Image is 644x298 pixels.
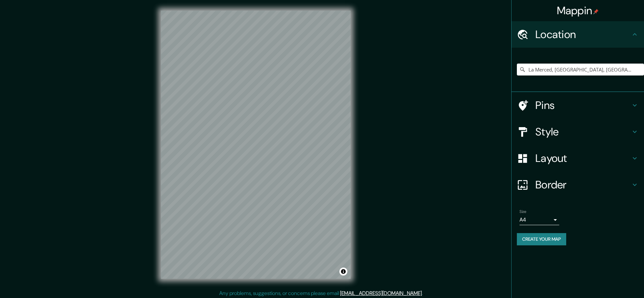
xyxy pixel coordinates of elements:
div: Layout [512,145,644,172]
div: . [424,289,425,297]
div: A4 [520,215,559,225]
canvas: Map [161,11,351,279]
h4: Mappin [557,4,599,17]
p: Any problems, suggestions, or concerns please email . [219,289,423,297]
a: [EMAIL_ADDRESS][DOMAIN_NAME] [340,290,422,297]
img: pin-icon.png [593,9,599,14]
input: Pick your city or area [517,64,644,75]
label: Size [520,209,526,215]
div: Style [512,119,644,145]
button: Create your map [517,233,566,245]
h4: Pins [535,99,631,112]
div: Border [512,172,644,198]
h4: Border [535,178,631,191]
div: Location [512,21,644,48]
button: Toggle attribution [339,268,347,275]
h4: Layout [535,152,631,165]
div: . [423,289,424,297]
div: Pins [512,92,644,119]
h4: Style [535,125,631,138]
h4: Location [535,28,631,41]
